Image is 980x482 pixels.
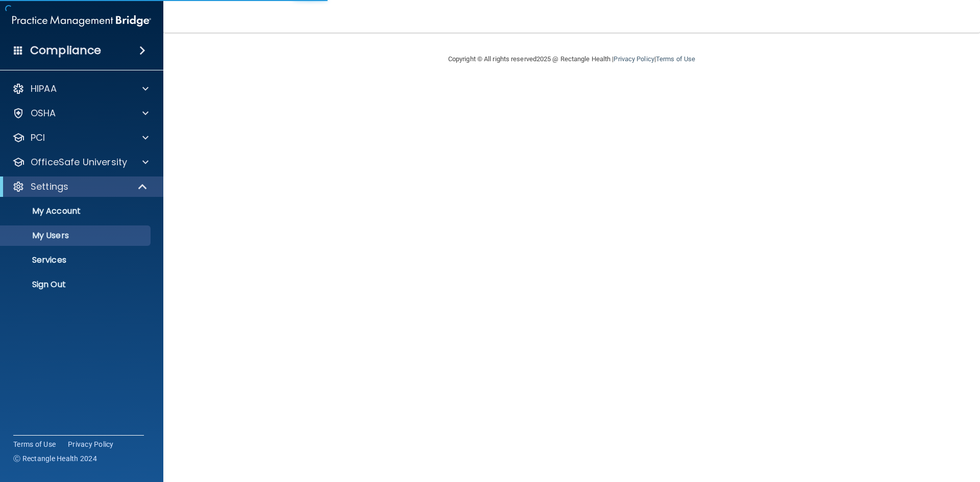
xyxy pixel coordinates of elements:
a: Privacy Policy [614,55,654,63]
div: Copyright © All rights reserved 2025 @ Rectangle Health | | [385,43,758,75]
span: Ⓒ Rectangle Health 2024 [13,453,97,464]
h4: Compliance [30,43,101,58]
a: Privacy Policy [68,439,114,449]
a: Terms of Use [656,55,695,63]
p: Settings [31,181,68,193]
p: OfficeSafe University [31,156,127,168]
p: My Account [7,206,146,216]
a: Terms of Use [13,439,56,449]
p: HIPAA [31,83,57,95]
a: OSHA [12,107,149,119]
p: Sign Out [7,280,146,290]
p: My Users [7,231,146,241]
p: OSHA [31,107,56,119]
img: PMB logo [12,11,151,31]
a: OfficeSafe University [12,156,149,168]
p: Services [7,255,146,265]
a: PCI [12,132,149,144]
p: PCI [31,132,45,144]
a: HIPAA [12,83,149,95]
a: Settings [12,181,148,193]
